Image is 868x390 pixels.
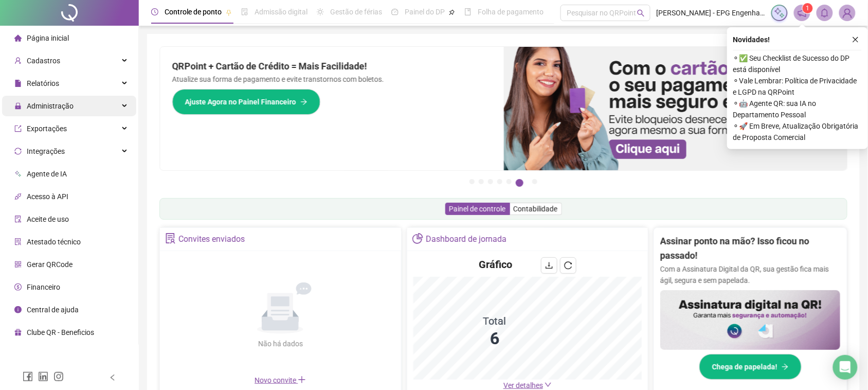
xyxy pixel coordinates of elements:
span: dollar [14,283,22,291]
span: clock-circle [151,8,158,15]
span: close [852,36,859,43]
span: audit [14,216,22,223]
button: 6 [516,179,523,187]
span: pushpin [449,9,455,15]
span: Novo convite [255,376,306,384]
span: solution [165,233,176,244]
img: banner%2F75947b42-3b94-469c-a360-407c2d3115d7.png [504,47,848,170]
span: reload [564,261,572,270]
h4: Gráfico [479,257,513,272]
span: arrow-right [300,98,308,105]
span: download [545,261,553,270]
span: Atestado técnico [27,238,81,246]
span: dashboard [391,8,399,15]
span: solution [14,238,22,245]
button: 4 [497,179,502,184]
span: search [637,9,645,17]
button: 2 [479,179,484,184]
span: bell [820,8,829,17]
span: sun [317,8,324,15]
p: Com a Assinatura Digital da QR, sua gestão fica mais ágil, segura e sem papelada. [660,263,840,286]
button: 1 [469,179,475,184]
span: Admissão digital [255,8,308,16]
span: instagram [53,371,64,382]
span: Integrações [27,147,65,155]
span: Ajuste Agora no Painel Financeiro [185,96,296,108]
button: 3 [488,179,493,184]
span: Exportações [27,125,67,133]
span: arrow-right [782,363,789,370]
span: user-add [14,57,22,64]
span: info-circle [14,306,22,313]
span: Acesso à API [27,192,68,201]
span: 1 [806,5,810,12]
h2: Assinar ponto na mão? Isso ficou no passado! [660,234,840,263]
div: Convites enviados [178,231,245,248]
span: Controle de ponto [165,8,222,16]
span: Gerar QRCode [27,260,73,269]
sup: 1 [803,3,813,13]
span: Painel do DP [405,8,445,16]
span: qrcode [14,261,22,268]
div: Open Intercom Messenger [833,355,858,380]
span: ⚬ Vale Lembrar: Política de Privacidade e LGPD na QRPoint [733,75,862,98]
span: Cadastros [27,57,60,65]
div: Não há dados [233,338,328,349]
span: down [545,381,552,388]
p: Atualize sua forma de pagamento e evite transtornos com boletos. [172,74,492,85]
span: left [109,374,116,381]
span: api [14,193,22,200]
span: Agente de IA [27,170,67,178]
h2: QRPoint + Cartão de Crédito = Mais Facilidade! [172,59,492,74]
span: Financeiro [27,283,60,291]
span: Gestão de férias [330,8,382,16]
span: linkedin [38,371,48,382]
span: book [464,8,472,15]
img: 85753 [840,5,855,21]
span: Painel de controle [449,205,506,213]
span: facebook [23,371,33,382]
span: Relatórios [27,79,59,87]
span: Chega de papelada! [712,361,777,373]
button: Chega de papelada! [699,354,802,380]
a: Ver detalhes down [503,381,552,389]
span: Central de ajuda [27,306,79,314]
span: notification [798,8,807,17]
img: sparkle-icon.fc2bf0ac1784a2077858766a79e2daf3.svg [774,7,785,19]
span: [PERSON_NAME] - EPG Engenharia e Construções Ltda [657,7,765,19]
button: Ajuste Agora no Painel Financeiro [172,89,320,115]
span: lock [14,102,22,110]
span: Administração [27,102,74,110]
div: Dashboard de jornada [426,231,507,248]
img: banner%2F02c71560-61a6-44d4-94b9-c8ab97240462.png [660,290,840,350]
span: pie-chart [412,233,423,244]
button: 5 [507,179,512,184]
span: ⚬ 🤖 Agente QR: sua IA no Departamento Pessoal [733,98,862,120]
span: plus [298,376,306,384]
span: ⚬ 🚀 Em Breve, Atualização Obrigatória de Proposta Comercial [733,120,862,143]
span: Página inicial [27,34,69,42]
span: file-done [241,8,248,15]
span: ⚬ ✅ Seu Checklist de Sucesso do DP está disponível [733,52,862,75]
button: 7 [532,179,537,184]
span: export [14,125,22,132]
span: Novidades ! [733,34,770,45]
span: Clube QR - Beneficios [27,328,94,336]
span: Contabilidade [514,205,558,213]
span: file [14,80,22,87]
span: sync [14,148,22,155]
span: gift [14,329,22,336]
span: Ver detalhes [503,381,543,389]
span: pushpin [226,9,232,15]
span: Folha de pagamento [478,8,544,16]
span: Aceite de uso [27,215,69,223]
span: home [14,34,22,42]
